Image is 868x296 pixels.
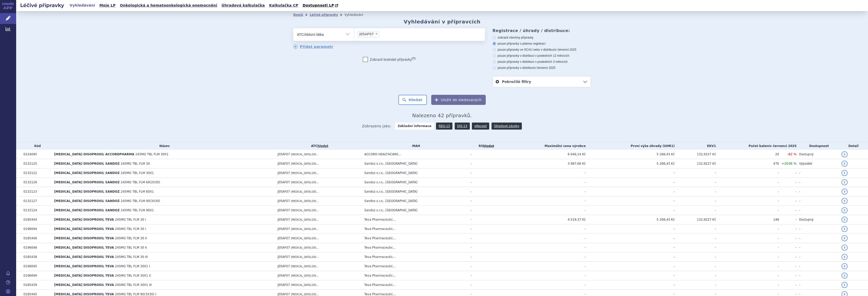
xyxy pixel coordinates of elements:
td: ACCORD HEALTHCARE... [362,150,468,159]
span: 245MG TBL FLM 30 II [115,246,147,249]
td: - [779,252,797,262]
td: - [502,187,586,196]
td: - [502,196,586,206]
td: - [586,280,675,290]
td: - [468,196,502,206]
td: 5 268,43 Kč [586,215,675,224]
span: [MEDICAL_DATA] DISOPROXIL TEVA [54,283,114,287]
span: [MEDICAL_DATA] DISOPROXIL TEVA [54,227,114,231]
td: - [468,178,502,187]
label: pouze přípravky v distribuci v posledních 3 měsících [493,60,591,64]
td: Teva Pharmaceutic... [362,234,468,243]
td: - [716,187,779,196]
a: detail [842,161,848,167]
td: 5 268,43 Kč [586,159,675,168]
td: - [779,234,797,243]
td: - [716,271,779,280]
span: 245MG TBL FLM 30X1 [135,153,168,156]
input: J05AF07 [381,31,383,37]
td: - [797,262,839,271]
span: Dostupnosti LP [303,3,334,7]
span: [MEDICAL_DATA] DISOPROXIL SANDOZ [54,171,120,175]
h2: Léčivé přípravky [16,2,68,9]
span: 245MG TBL FLM 90(3X30) I [115,292,156,296]
td: - [675,234,716,243]
td: - [586,178,675,187]
span: J05AF07 [278,227,290,231]
td: - [716,262,779,271]
span: [MEDICAL_DATA]-DIS... [291,162,318,165]
th: MAH [362,142,468,150]
td: 0132127 [21,196,51,206]
span: [MEDICAL_DATA]-DIS... [291,218,318,221]
td: - [586,252,675,262]
a: detail [842,254,848,260]
span: 245MG TBL FLM 60(2X30) [121,181,160,184]
span: [MEDICAL_DATA]-DIS... [291,284,318,286]
a: detail [842,273,848,279]
td: - [468,150,502,159]
td: 0132122 [21,168,51,178]
th: Počet balení [716,142,797,150]
span: J05AF07 [278,255,290,259]
span: 245MG TBL FLM 30 II [115,236,147,240]
td: - [716,168,779,178]
span: v červenci 2025 [555,48,576,51]
span: [MEDICAL_DATA] DISOPROXIL ACCORDPHARMA [54,153,134,156]
td: - [797,271,839,280]
span: 245MG TBL FLM 30X1 I [115,264,150,268]
span: [MEDICAL_DATA]-DIS... [291,265,318,268]
a: detail [842,198,848,204]
th: Maximální cena výrobce [502,142,586,150]
a: Vyhledávání [68,2,97,9]
span: [MEDICAL_DATA] DISOPROXIL TEVA [54,274,114,277]
td: - [675,178,716,187]
td: - [797,187,839,196]
span: 245MG TBL FLM 30 I [115,218,146,221]
td: - [675,224,716,234]
td: - [502,271,586,280]
td: - [716,206,779,215]
td: - [675,280,716,290]
td: - [586,271,675,280]
span: [MEDICAL_DATA] DISOPROXIL TEVA [54,236,114,240]
td: 470 [716,159,779,168]
th: ATC [275,142,362,150]
td: - [716,234,779,243]
a: Léčivé přípravky [310,13,338,17]
td: 0185439 [21,280,51,290]
a: Kalkulačka CP [268,2,300,9]
td: 0224095 [21,150,51,159]
span: × [375,32,378,35]
td: - [586,187,675,196]
td: - [586,206,675,215]
a: vyhledávání neobsahuje žádnou platnou referenční skupinu [483,144,494,148]
span: [MEDICAL_DATA] DISOPROXIL TEVA [54,264,114,268]
span: v červenci 2025 [534,66,555,70]
span: J05AF07 [359,32,374,36]
span: +2036 % [781,162,797,165]
td: - [675,252,716,262]
td: - [468,234,502,243]
span: 245MG TBL FLM 60X1 [121,190,154,193]
span: [MEDICAL_DATA]-DIS... [291,237,318,240]
strong: Základní informace [395,123,434,130]
td: - [502,168,586,178]
td: - [468,215,502,224]
td: - [779,187,797,196]
td: - [675,168,716,178]
a: Úhradová kalkulačka [220,2,266,9]
td: 4 519,37 Kč [502,215,586,224]
td: - [675,243,716,252]
td: 0196695 [21,262,51,271]
th: Detail [839,142,868,150]
td: - [502,243,586,252]
span: [MEDICAL_DATA]-DIS... [291,246,318,249]
a: DIS-13 [455,123,470,130]
td: 0185446 [21,234,51,243]
td: - [468,262,502,271]
span: 245MG TBL FLM 30 I [115,227,146,231]
td: - [502,262,586,271]
td: Teva Pharmaceutic... [362,271,468,280]
th: EKV1 [675,142,716,150]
